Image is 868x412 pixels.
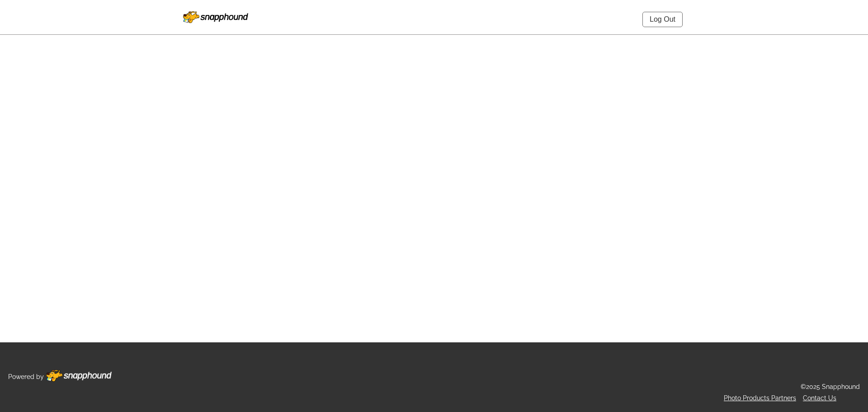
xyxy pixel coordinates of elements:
[724,394,796,402] a: Photo Products Partners
[803,394,836,402] a: Contact Us
[642,12,683,27] a: Log Out
[8,371,44,383] p: Powered by
[46,370,112,382] img: Footer
[801,381,860,393] p: ©2025 Snapphound
[183,11,248,23] img: Snapphound Logo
